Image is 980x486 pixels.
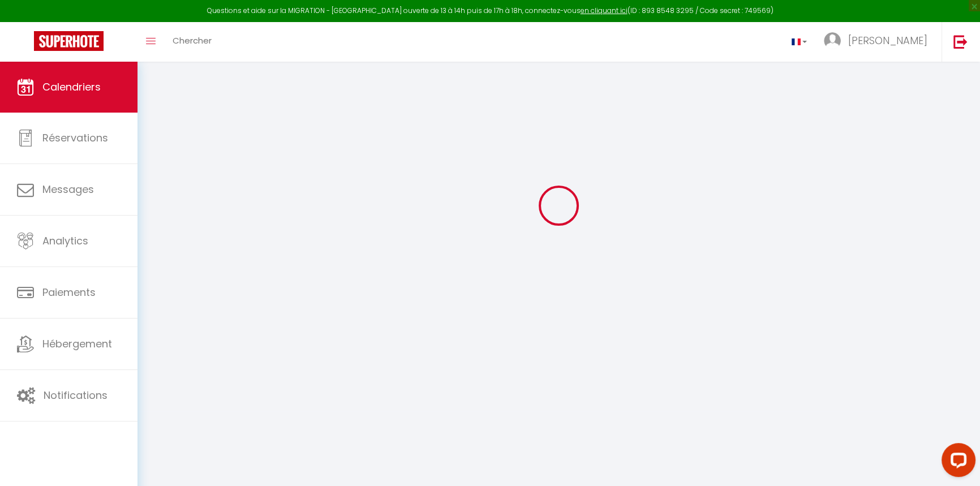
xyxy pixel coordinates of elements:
span: Notifications [44,388,108,402]
span: Hébergement [42,337,112,351]
a: Chercher [164,22,220,62]
a: ... [PERSON_NAME] [815,22,942,62]
a: en cliquant ici [581,6,627,15]
span: Calendriers [42,80,101,94]
span: Réservations [42,131,108,145]
iframe: LiveChat chat widget [932,438,980,486]
span: Chercher [173,35,212,46]
span: Messages [42,182,94,196]
span: [PERSON_NAME] [848,33,927,48]
img: ... [824,32,841,49]
span: Paiements [42,285,96,299]
span: Analytics [42,234,88,248]
img: Super Booking [34,31,104,51]
img: logout [953,35,968,49]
